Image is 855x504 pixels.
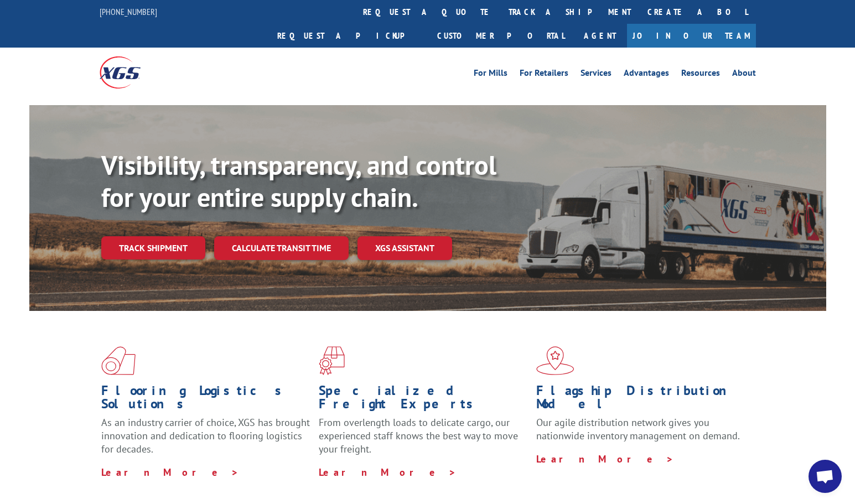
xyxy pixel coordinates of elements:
[101,416,310,455] span: As an industry carrier of choice, XGS has brought innovation and dedication to flooring logistics...
[319,346,345,375] img: xgs-icon-focused-on-flooring-red
[101,346,136,375] img: xgs-icon-total-supply-chain-intelligence-red
[319,384,528,416] h1: Specialized Freight Experts
[732,69,756,81] a: About
[627,24,756,48] a: Join Our Team
[269,24,429,48] a: Request a pickup
[319,466,457,479] a: Learn More >
[101,384,310,416] h1: Flooring Logistics Solutions
[681,69,720,81] a: Resources
[581,69,612,81] a: Services
[101,466,239,479] a: Learn More >
[214,236,349,260] a: Calculate transit time
[101,148,496,214] b: Visibility, transparency, and control for your entire supply chain.
[809,460,842,493] div: Open chat
[624,69,669,81] a: Advantages
[319,416,528,465] p: From overlength loads to delicate cargo, our experienced staff knows the best way to move your fr...
[573,24,627,48] a: Agent
[536,416,740,442] span: Our agile distribution network gives you nationwide inventory management on demand.
[536,453,674,465] a: Learn More >
[429,24,573,48] a: Customer Portal
[100,6,157,17] a: [PHONE_NUMBER]
[536,384,745,416] h1: Flagship Distribution Model
[536,346,574,375] img: xgs-icon-flagship-distribution-model-red
[357,236,452,260] a: XGS ASSISTANT
[101,236,205,259] a: Track shipment
[520,69,568,81] a: For Retailers
[474,69,507,81] a: For Mills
